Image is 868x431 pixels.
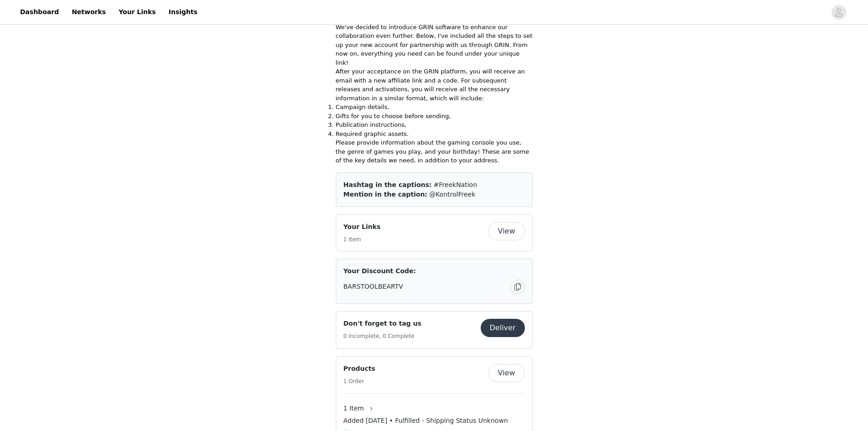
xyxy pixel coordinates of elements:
[336,103,533,112] li: Campaign details,
[15,2,64,22] a: Dashboard
[66,2,111,22] a: Networks
[434,181,477,188] span: #FreekNation
[344,404,364,413] span: 1 Item
[344,235,381,244] h5: 1 Item
[344,377,375,385] h5: 1 Order
[336,311,533,349] div: Don't forget to tag us
[344,222,381,232] h4: Your Links
[481,319,525,337] button: Deliver
[344,319,421,328] h4: Don't forget to tag us
[336,112,533,121] li: Gifts for you to choose before sending,
[336,120,533,130] li: Publication instructions,
[113,2,161,22] a: Your Links
[344,332,421,340] h5: 0 Incomplete, 0 Complete
[344,181,432,188] span: Hashtag in the captions:
[834,5,843,20] div: avatar
[344,364,375,374] h4: Products
[344,266,416,276] span: Your Discount Code:
[344,416,508,426] span: Added [DATE] • Fulfilled - Shipping Status Unknown
[163,2,203,22] a: Insights
[336,67,533,103] p: After your acceptance on the GRIN platform, you will receive an email with a new affiliate link a...
[336,130,533,139] li: Required graphic assets.
[488,222,525,240] button: View
[344,282,403,291] span: BARSTOOLBEARTV
[336,138,533,165] p: Please provide information about the gaming console you use, the genre of games you play, and you...
[336,14,533,67] p: We're excited to have you as part of our FreekNation family! We've decided to introduce GRIN soft...
[488,364,525,382] button: View
[344,191,427,198] span: Mention in the caption:
[429,191,475,198] span: @KontrolFreek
